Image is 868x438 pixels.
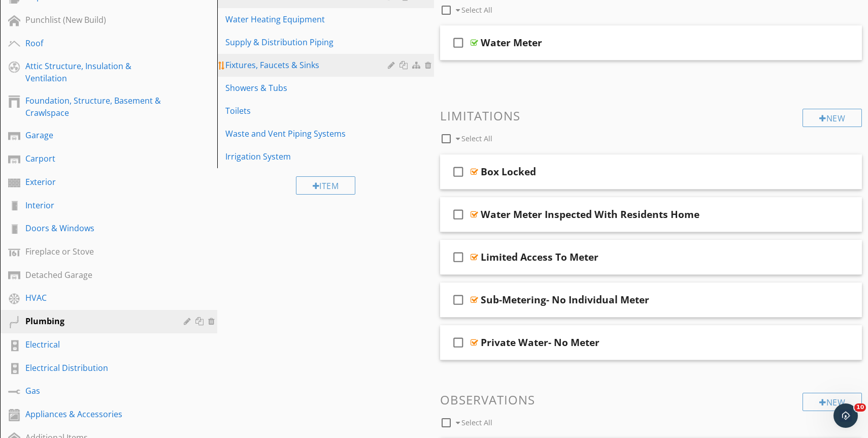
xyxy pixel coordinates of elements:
[450,160,466,184] i: check_box_outline_blank
[25,385,169,397] div: Gas
[481,336,599,349] div: Private Water- No Meter
[225,150,391,163] div: Irrigation System
[833,403,858,428] iframe: Intercom live chat
[25,95,169,119] div: Foundation, Structure, Basement & Crawlspace
[481,37,542,49] div: Water Meter
[450,30,466,55] i: check_box_outline_blank
[440,393,862,406] h3: Observations
[803,393,862,411] div: New
[450,245,466,269] i: check_box_outline_blank
[296,176,356,195] div: Item
[225,13,391,25] div: Water Heating Equipment
[225,128,391,140] div: Waste and Vent Piping Systems
[25,315,169,327] div: Plumbing
[25,14,169,26] div: Punchlist (New Build)
[803,109,862,127] div: New
[25,338,169,351] div: Electrical
[225,105,391,117] div: Toilets
[461,418,492,427] span: Select All
[481,166,536,178] div: Box Locked
[25,408,169,420] div: Appliances & Accessories
[25,176,169,188] div: Exterior
[481,294,649,306] div: Sub-Metering- No Individual Meter
[25,60,169,84] div: Attic Structure, Insulation & Ventilation
[481,251,598,263] div: Limited Access To Meter
[25,292,169,304] div: HVAC
[854,403,866,412] span: 10
[25,222,169,234] div: Doors & Windows
[450,330,466,355] i: check_box_outline_blank
[450,288,466,312] i: check_box_outline_blank
[461,134,492,143] span: Select All
[25,37,169,49] div: Roof
[225,59,391,71] div: Fixtures, Faucets & Sinks
[25,269,169,281] div: Detached Garage
[25,199,169,211] div: Interior
[481,208,699,221] div: Water Meter Inspected With Residents Home
[461,5,492,15] span: Select All
[25,362,169,374] div: Electrical Distribution
[25,152,169,165] div: Carport
[440,109,862,122] h3: Limitations
[25,129,169,141] div: Garage
[225,36,391,48] div: Supply & Distribution Piping
[25,245,169,258] div: Fireplace or Stove
[450,202,466,227] i: check_box_outline_blank
[225,82,391,94] div: Showers & Tubs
